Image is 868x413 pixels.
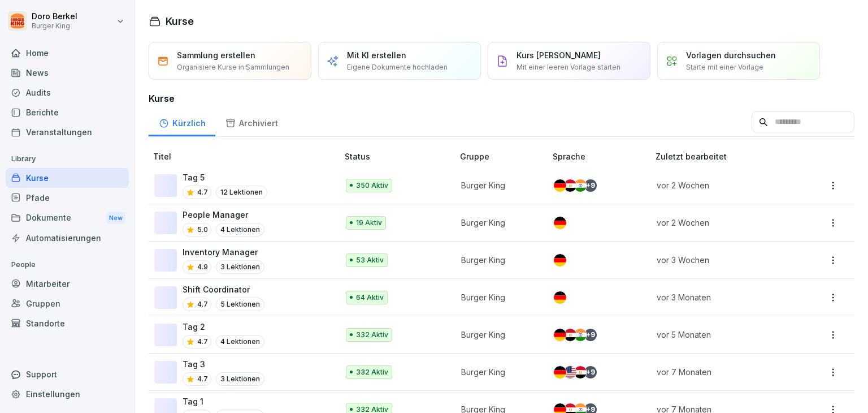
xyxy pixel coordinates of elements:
[6,168,129,188] a: Kurse
[356,218,382,228] p: 19 Aktiv
[6,188,129,208] a: Pfade
[584,329,597,341] div: + 9
[6,384,129,404] a: Einstellungen
[6,256,129,274] p: People
[6,294,129,313] a: Gruppen
[183,358,264,370] p: Tag 3
[6,102,129,122] a: Berichte
[574,329,587,341] img: in.svg
[657,179,790,191] p: vor 2 Wochen
[6,83,129,102] a: Audits
[177,49,255,61] p: Sammlung erstellen
[183,209,264,221] p: People Manager
[686,62,763,72] p: Starte mit einer Vorlage
[356,255,384,265] p: 53 Aktiv
[574,179,587,192] img: in.svg
[461,291,535,303] p: Burger King
[553,150,650,162] p: Sprache
[216,335,264,349] p: 4 Lektionen
[149,107,215,136] a: Kürzlich
[197,187,208,197] p: 4.7
[216,186,267,199] p: 12 Lektionen
[554,291,566,304] img: de.svg
[657,329,790,341] p: vor 5 Monaten
[347,62,448,72] p: Eigene Dokumente hochladen
[216,372,264,386] p: 3 Lektionen
[554,179,566,192] img: de.svg
[183,321,264,333] p: Tag 2
[461,329,535,341] p: Burger King
[197,262,208,272] p: 4.9
[6,63,129,83] a: News
[461,217,535,229] p: Burger King
[216,260,264,274] p: 3 Lektionen
[564,329,576,341] img: eg.svg
[461,254,535,266] p: Burger King
[554,254,566,266] img: de.svg
[460,150,548,162] p: Gruppe
[216,223,264,236] p: 4 Lektionen
[215,107,288,136] a: Archiviert
[517,49,601,61] p: Kurs [PERSON_NAME]
[32,12,77,21] p: Doro Berkel
[166,14,194,29] h1: Kurse
[584,366,597,378] div: + 9
[554,366,566,378] img: de.svg
[356,292,384,303] p: 64 Aktiv
[657,366,790,378] p: vor 7 Monaten
[216,298,264,311] p: 5 Lektionen
[106,212,125,225] div: New
[183,246,264,258] p: Inventory Manager
[197,337,208,347] p: 4.7
[6,208,129,229] a: DokumenteNew
[564,179,576,192] img: eg.svg
[6,274,129,294] a: Mitarbeiter
[574,366,587,378] img: eg.svg
[656,150,804,162] p: Zuletzt bearbeitet
[6,313,129,333] a: Standorte
[6,43,129,63] a: Home
[461,179,535,191] p: Burger King
[183,171,267,183] p: Tag 5
[517,62,620,72] p: Mit einer leeren Vorlage starten
[584,179,597,192] div: + 9
[6,228,129,248] a: Automatisierungen
[197,225,208,235] p: 5.0
[554,329,566,341] img: de.svg
[183,283,264,295] p: Shift Coordinator
[6,122,129,142] a: Veranstaltungen
[197,374,208,384] p: 4.7
[554,217,566,229] img: de.svg
[657,291,790,303] p: vor 3 Monaten
[6,364,129,384] div: Support
[149,92,854,105] h3: Kurse
[177,62,289,72] p: Organisiere Kurse in Sammlungen
[461,366,535,378] p: Burger King
[32,22,77,30] p: Burger King
[356,367,388,377] p: 332 Aktiv
[564,366,576,378] img: us.svg
[197,299,208,309] p: 4.7
[345,150,455,162] p: Status
[153,150,340,162] p: Titel
[686,49,776,61] p: Vorlagen durchsuchen
[657,217,790,229] p: vor 2 Wochen
[6,208,129,229] div: Dokumente
[183,395,264,407] p: Tag 1
[657,254,790,266] p: vor 3 Wochen
[356,330,388,340] p: 332 Aktiv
